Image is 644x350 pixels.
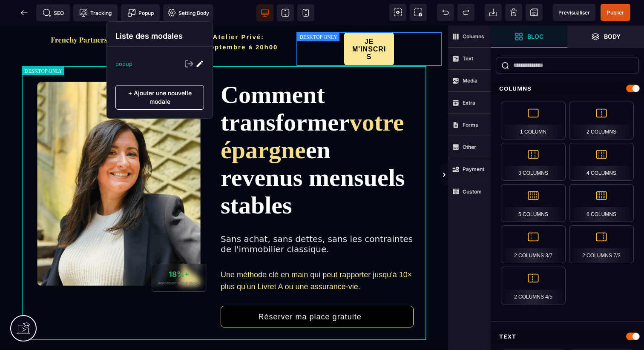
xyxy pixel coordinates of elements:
[463,55,473,62] strong: Text
[569,102,634,139] div: 2 Columns
[221,83,350,111] span: transformer
[34,53,208,268] img: f2a836cbdba2297919ae17fac1211126_Capture_d%E2%80%99e%CC%81cran_2025-09-01_a%CC%80_21.00.57-min.png
[115,60,132,67] p: popup
[463,144,476,150] strong: Other
[527,33,543,40] strong: Bloc
[115,85,204,110] p: + Ajouter une nouvelle modale
[221,280,414,302] button: Réserver ma place gratuite
[558,9,590,16] span: Previsualiser
[604,33,621,40] strong: Body
[491,81,644,97] div: Columns
[195,60,204,68] img: Edit Icon
[50,11,109,18] img: f2a3730b544469f405c58ab4be6274e8_Capture_d%E2%80%99e%CC%81cran_2025-09-01_a%CC%80_20.57.27.png
[463,100,475,106] strong: Extra
[221,111,411,193] span: en revenus mensuels stables
[389,4,406,21] span: View components
[463,122,478,128] strong: Forms
[115,30,204,42] p: Liste des modales
[221,245,412,265] span: Une méthode clé en main qui peut rapporter jusqu'à 10× plus qu'un Livret A ou une assurance-vie.
[567,26,644,48] span: Open Layer Manager
[501,184,566,222] div: 5 Columns
[79,9,112,17] span: Tracking
[463,77,477,84] strong: Media
[127,9,154,17] span: Popup
[43,9,64,17] span: SEO
[491,329,644,344] div: Text
[221,55,325,83] span: Comment
[607,9,624,16] span: Publier
[491,26,567,48] span: Open Blocks
[501,143,566,181] div: 3 Columns
[569,184,634,222] div: 6 Columns
[501,102,566,139] div: 1 Column
[152,6,297,31] h2: Nouvel Atelier Privé: Jeudi 18 Septembre à 20h00
[501,225,566,263] div: 2 Columns 3/7
[463,166,484,172] strong: Payment
[569,225,634,263] div: 2 Columns 7/3
[463,33,484,40] strong: Columns
[185,60,193,68] img: Exit Icon
[221,208,414,229] div: Sans achat, sans dettes, sans les contraintes de l'immobilier classique.
[410,4,427,21] span: Screenshot
[463,188,482,195] strong: Custom
[344,6,394,40] button: JE M'INSCRIS
[569,143,634,181] div: 4 Columns
[553,4,595,21] span: Preview
[167,9,209,17] span: Setting Body
[501,267,566,304] div: 2 Columns 4/5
